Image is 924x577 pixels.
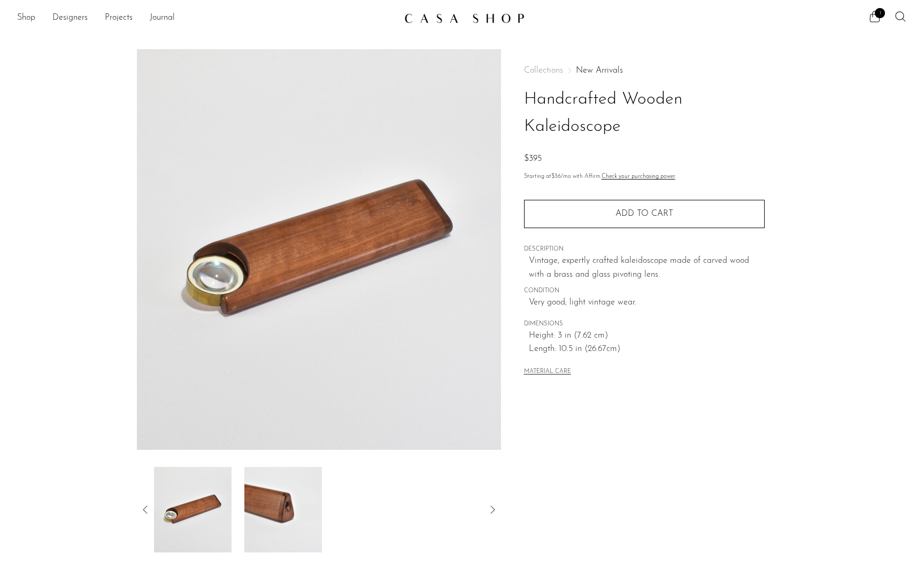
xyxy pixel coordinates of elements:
a: Designers [52,11,88,25]
img: Handcrafted Wooden Kaleidoscope [137,49,501,450]
span: DIMENSIONS [524,319,765,329]
button: Add to cart [524,200,765,228]
span: $36 [551,174,561,180]
ul: NEW HEADER MENU [17,9,396,27]
h1: Handcrafted Wooden Kaleidoscope [524,86,765,141]
img: Handcrafted Wooden Kaleidoscope [244,467,322,552]
a: Shop [17,11,35,25]
nav: Desktop navigation [17,9,396,27]
a: New Arrivals [576,66,623,75]
span: Add to cart [615,209,673,218]
span: Very good; light vintage wear. [529,296,765,310]
span: CONDITION [524,286,765,296]
img: Handcrafted Wooden Kaleidoscope [154,467,232,552]
span: $395 [524,154,542,163]
a: Projects [105,11,133,25]
span: DESCRIPTION [524,245,765,254]
button: MATERIAL CARE [524,368,571,376]
span: 1 [875,8,885,18]
p: Vintage, expertly crafted kaleidoscope made of carved wood with a brass and glass pivoting lens. [529,254,765,282]
nav: Breadcrumbs [524,66,765,75]
a: Check your purchasing power - Learn more about Affirm Financing (opens in modal) [602,174,675,180]
span: Collections [524,66,563,75]
span: Height: 3 in (7.62 cm) [529,329,765,343]
a: Journal [150,11,175,25]
span: Length: 10.5 in (26.67cm) [529,342,765,356]
p: Starting at /mo with Affirm. [524,172,765,182]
